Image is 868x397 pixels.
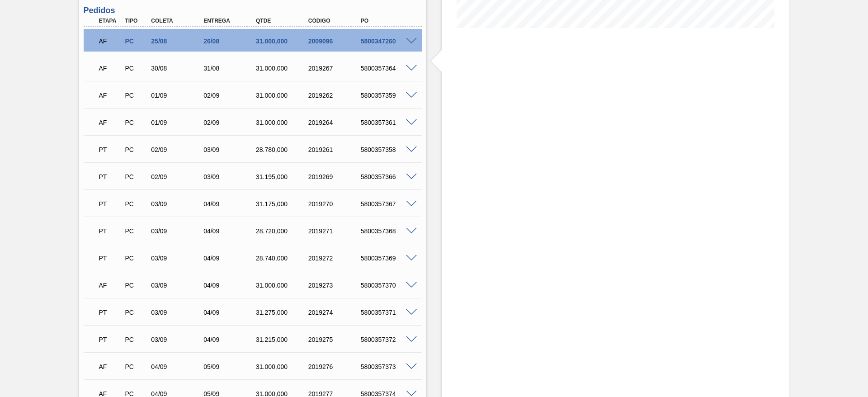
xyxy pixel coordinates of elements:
div: Pedido de Compra [123,282,150,289]
div: 02/09/2025 [201,119,260,126]
div: Aguardando Faturamento [97,113,124,132]
div: 05/09/2025 [201,363,260,370]
div: 5800357361 [359,119,417,126]
div: Aguardando Faturamento [97,275,124,295]
p: AF [99,65,122,72]
div: 25/08/2025 [149,38,208,45]
div: 30/08/2025 [149,65,208,72]
div: Pedido de Compra [123,227,150,235]
div: 04/09/2025 [201,282,260,289]
p: PT [99,146,122,153]
div: 04/09/2025 [201,200,260,208]
div: 02/09/2025 [149,173,208,180]
div: Pedido de Compra [123,200,150,208]
p: PT [99,227,122,235]
div: 04/09/2025 [201,336,260,343]
div: 31.000,000 [254,65,312,72]
div: 2019270 [306,200,365,208]
p: PT [99,309,122,316]
div: Pedido de Compra [123,119,150,126]
h3: Pedidos [84,6,422,15]
div: PO [359,18,417,24]
div: Aguardando Faturamento [97,58,124,78]
div: Pedido em Trânsito [97,330,124,350]
div: Pedido de Compra [123,255,150,262]
div: 2019271 [306,227,365,235]
div: 2019273 [306,282,365,289]
div: 5800357366 [359,173,417,180]
div: 5800347260 [359,38,417,45]
div: Qtde [254,18,312,24]
div: 2019269 [306,173,365,180]
div: 2019267 [306,65,365,72]
div: 2009096 [306,38,365,45]
div: 5800357367 [359,200,417,208]
div: Aguardando Faturamento [97,357,124,377]
div: 01/09/2025 [149,92,208,99]
p: AF [99,119,122,126]
div: 2019276 [306,363,365,370]
div: Aguardando Faturamento [97,31,124,51]
div: Pedido em Trânsito [97,194,124,214]
div: 31.000,000 [254,92,312,99]
div: 04/09/2025 [201,227,260,235]
div: 31.175,000 [254,200,312,208]
div: Pedido de Compra [123,336,150,343]
div: 31.000,000 [254,363,312,370]
div: 31.000,000 [254,119,312,126]
div: 5800357364 [359,65,417,72]
div: 01/09/2025 [149,119,208,126]
div: Pedido em Trânsito [97,221,124,241]
div: Pedido de Compra [123,173,150,180]
div: 02/09/2025 [201,92,260,99]
div: Pedido de Compra [123,309,150,316]
div: Pedido em Trânsito [97,167,124,187]
div: 04/09/2025 [201,309,260,316]
div: 2019261 [306,146,365,153]
div: 31.000,000 [254,282,312,289]
div: 2019272 [306,255,365,262]
div: 03/09/2025 [149,255,208,262]
div: 2019264 [306,119,365,126]
p: AF [99,363,122,370]
div: 31/08/2025 [201,65,260,72]
div: Pedido de Compra [123,146,150,153]
div: Etapa [97,18,124,24]
div: 31.215,000 [254,336,312,343]
div: Pedido de Compra [123,38,150,45]
div: 28.740,000 [254,255,312,262]
div: 02/09/2025 [149,146,208,153]
div: Pedido em Trânsito [97,302,124,322]
p: AF [99,38,122,45]
div: Pedido de Compra [123,65,150,72]
p: AF [99,282,122,289]
div: 03/09/2025 [201,146,260,153]
div: Coleta [149,18,208,24]
div: 31.000,000 [254,38,312,45]
div: 31.275,000 [254,309,312,316]
div: 5800357372 [359,336,417,343]
p: AF [99,92,122,99]
div: 04/09/2025 [149,363,208,370]
div: 28.720,000 [254,227,312,235]
div: 5800357368 [359,227,417,235]
div: Aguardando Faturamento [97,85,124,105]
div: Tipo [123,18,150,24]
div: 03/09/2025 [149,200,208,208]
div: 31.195,000 [254,173,312,180]
div: Pedido em Trânsito [97,140,124,160]
div: Código [306,18,365,24]
div: 28.780,000 [254,146,312,153]
div: 03/09/2025 [201,173,260,180]
p: PT [99,173,122,180]
div: 03/09/2025 [149,336,208,343]
div: 5800357369 [359,255,417,262]
div: 2019275 [306,336,365,343]
div: Entrega [201,18,260,24]
div: Pedido de Compra [123,92,150,99]
div: 26/08/2025 [201,38,260,45]
div: 03/09/2025 [149,227,208,235]
p: PT [99,255,122,262]
div: Pedido em Trânsito [97,248,124,268]
div: 04/09/2025 [201,255,260,262]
